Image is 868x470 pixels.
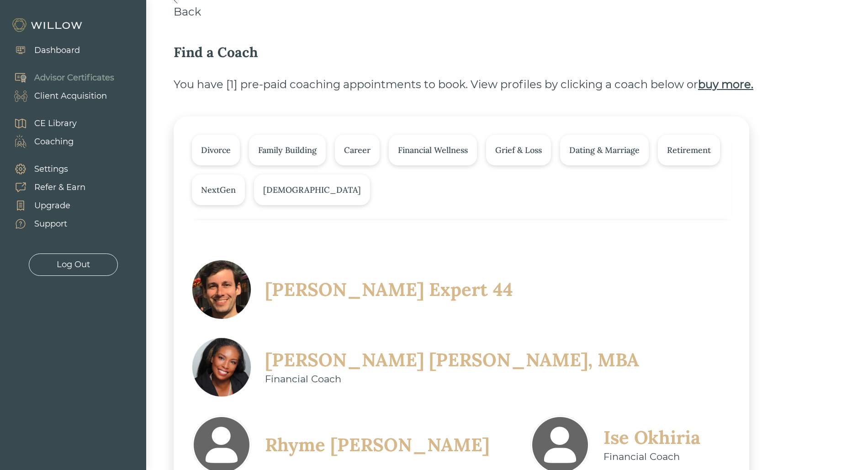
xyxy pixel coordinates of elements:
div: Find a Coach [174,42,786,63]
div: Settings [34,163,68,175]
div: Ise Okhiria [603,426,700,449]
div: Retirement [667,144,711,156]
a: Refer & Earn [5,178,85,196]
div: Log Out [57,259,90,271]
div: Financial Coach [265,372,639,386]
div: Financial Coach [603,449,700,464]
div: Advisor Certificates [34,72,114,84]
a: Advisor Certificates [5,69,114,87]
a: Coaching [5,132,77,151]
div: Upgrade [34,200,70,212]
div: Financial Wellness [398,144,468,156]
div: Grief & Loss [495,144,542,156]
div: Support [34,218,67,230]
div: Client Acquisition [34,90,107,102]
div: Divorce [201,144,231,156]
div: Rhyme [PERSON_NAME] [265,433,489,457]
div: [PERSON_NAME] Expert 44 [265,278,513,301]
div: You have [ 1 ] pre-paid coaching appointments to book. View profiles by clicking a coach below or [174,76,786,93]
div: NextGen [201,184,236,196]
div: Coaching [34,136,74,148]
div: Dashboard [34,44,80,57]
a: Client Acquisition [5,87,114,105]
div: Career [344,144,370,156]
a: [PERSON_NAME] Expert 44 [192,260,513,319]
div: [DEMOGRAPHIC_DATA] [263,184,361,196]
div: CE Library [34,117,77,130]
div: Family Building [258,144,317,156]
div: [PERSON_NAME] [PERSON_NAME], MBA [265,348,639,372]
div: Dating & Marriage [569,144,640,156]
a: Dashboard [5,41,80,59]
a: Upgrade [5,196,85,215]
img: Willow [11,18,85,32]
b: buy more. [698,78,753,91]
a: [PERSON_NAME] [PERSON_NAME], MBAFinancial Coach [192,338,639,397]
a: CE Library [5,114,77,132]
a: Settings [5,160,85,178]
div: Refer & Earn [34,181,85,194]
